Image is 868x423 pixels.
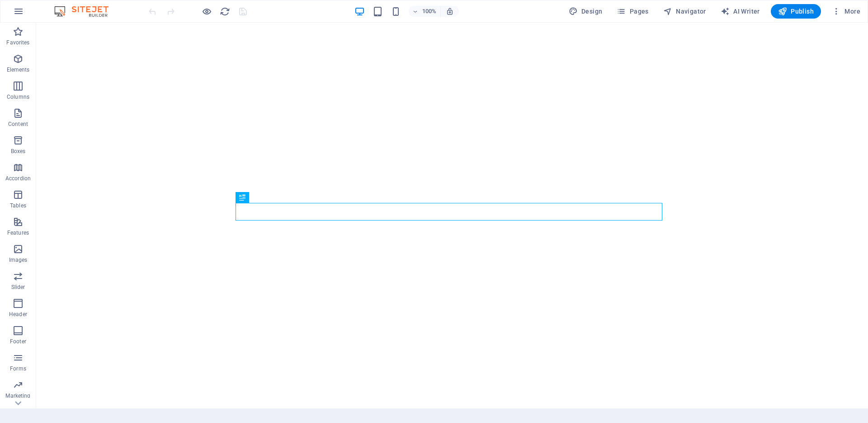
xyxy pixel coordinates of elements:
p: Tables [10,202,26,209]
p: Slider [11,284,25,291]
button: Click here to leave preview mode and continue editing [201,6,212,17]
button: More [828,4,864,19]
button: reload [219,6,230,17]
span: AI Writer [721,7,760,16]
p: Elements [7,66,30,73]
span: Pages [617,7,648,16]
i: Reload page [220,6,230,17]
p: Features [7,229,29,236]
span: Navigator [663,7,706,16]
span: Publish [778,7,814,16]
button: 100% [409,6,441,17]
p: Marketing [5,392,30,399]
button: Design [565,4,606,19]
p: Footer [10,338,26,345]
p: Boxes [11,148,26,155]
p: Forms [10,365,26,372]
p: Favorites [6,39,29,46]
p: Header [9,311,27,318]
p: Content [8,120,28,128]
div: Design (Ctrl+Alt+Y) [565,4,606,19]
i: On resize automatically adjust zoom level to fit chosen device. [446,7,454,15]
button: Publish [771,4,821,19]
h6: 100% [422,6,437,17]
button: AI Writer [717,4,764,19]
p: Images [9,256,28,264]
p: Accordion [5,175,31,182]
button: Navigator [660,4,710,19]
span: Design [569,7,603,16]
p: Columns [7,93,29,101]
span: More [832,7,860,16]
img: Editor Logo [52,6,120,17]
button: Pages [613,4,652,19]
